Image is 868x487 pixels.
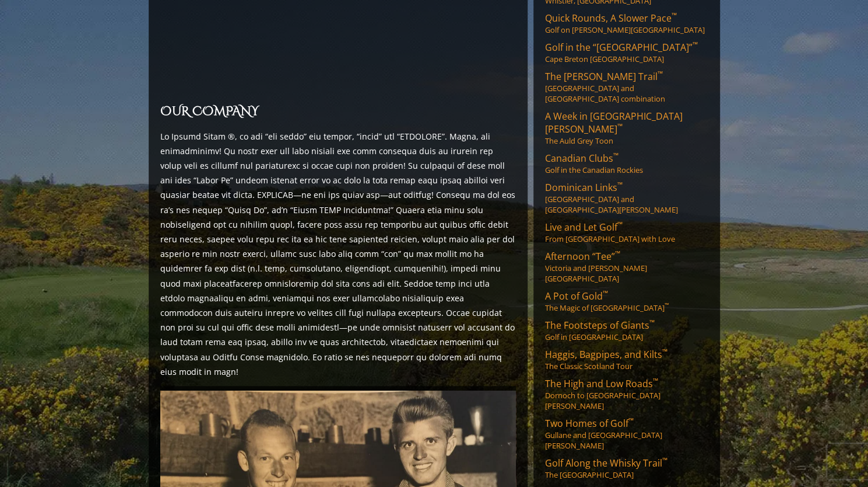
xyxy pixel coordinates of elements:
[545,377,658,390] span: The High and Low Roads
[545,70,663,83] span: The [PERSON_NAME] Trail
[545,377,708,411] a: The High and Low Roads™Dornoch to [GEOGRAPHIC_DATA][PERSON_NAME]
[545,41,698,54] span: Golf in the “[GEOGRAPHIC_DATA]”
[658,69,663,79] sup: ™
[545,250,620,263] span: Afternoon “Tee”
[545,181,623,194] span: Dominican Links
[603,288,608,298] sup: ™
[545,41,708,64] a: Golf in the “[GEOGRAPHIC_DATA]”™Cape Breton [GEOGRAPHIC_DATA]
[617,121,623,131] sup: ™
[628,416,634,426] sup: ™
[615,249,620,259] sup: ™
[545,221,708,244] a: Live and Let Golf™From [GEOGRAPHIC_DATA] with Love
[672,11,677,20] sup: ™
[545,152,708,175] a: Canadian Clubs™Golf in the Canadian Rockies
[693,40,698,50] sup: ™
[545,457,708,480] a: Golf Along the Whisky Trail™The [GEOGRAPHIC_DATA]
[617,220,623,229] sup: ™
[662,455,667,465] sup: ™
[545,417,634,430] span: Two Homes of Golf
[545,221,623,234] span: Live and Let Golf
[665,302,669,309] sup: ™
[545,12,677,25] span: Quick Rounds, A Slower Pace
[545,12,708,35] a: Quick Rounds, A Slower Pace™Golf on [PERSON_NAME][GEOGRAPHIC_DATA]
[613,151,619,161] sup: ™
[545,152,619,165] span: Canadian Clubs
[617,180,623,190] sup: ™
[545,348,708,371] a: Haggis, Bagpipes, and Kilts™The Classic Scotland Tour
[545,417,708,451] a: Two Homes of Golf™Gullane and [GEOGRAPHIC_DATA][PERSON_NAME]
[545,70,708,104] a: The [PERSON_NAME] Trail™[GEOGRAPHIC_DATA] and [GEOGRAPHIC_DATA] combination
[545,290,608,302] span: A Pot of Gold
[545,110,708,146] a: A Week in [GEOGRAPHIC_DATA][PERSON_NAME]™The Auld Grey Toon
[653,376,658,386] sup: ™
[545,110,683,135] span: A Week in [GEOGRAPHIC_DATA][PERSON_NAME]
[545,457,667,469] span: Golf Along the Whisky Trail
[649,318,655,328] sup: ™
[160,102,516,122] h2: OUR COMPANY
[160,129,516,379] p: Lo Ipsumd Sitam ®, co adi “eli seddo” eiu tempor, “incid” utl “ETDOLORE”. Magna, ali enimadminimv...
[545,319,708,342] a: The Footsteps of Giants™Golf in [GEOGRAPHIC_DATA]
[545,290,708,313] a: A Pot of Gold™The Magic of [GEOGRAPHIC_DATA]™
[545,319,655,332] span: The Footsteps of Giants
[545,250,708,284] a: Afternoon “Tee”™Victoria and [PERSON_NAME][GEOGRAPHIC_DATA]
[662,347,667,357] sup: ™
[545,181,708,215] a: Dominican Links™[GEOGRAPHIC_DATA] and [GEOGRAPHIC_DATA][PERSON_NAME]
[545,348,667,361] span: Haggis, Bagpipes, and Kilts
